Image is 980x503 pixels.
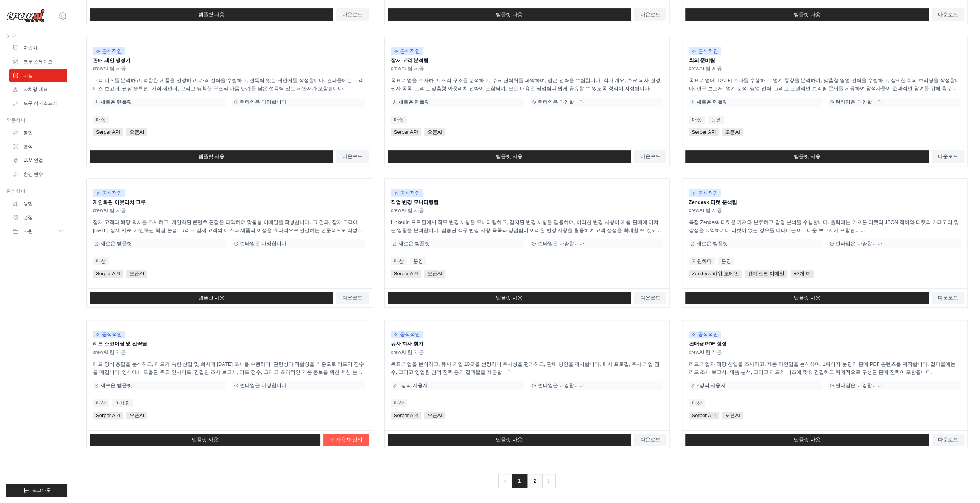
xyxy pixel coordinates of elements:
[391,57,429,63] font: 잠재 고객 분석팀
[794,271,811,276] font: +2개 더
[102,48,122,54] font: 공식적인
[725,412,740,418] font: 오픈AI
[394,117,404,123] font: 매상
[794,295,821,301] font: 템플릿 사용
[692,117,702,123] font: 매상
[23,215,33,220] font: 설정
[96,258,106,264] font: 매상
[23,172,43,177] font: 환경 변수
[689,207,722,213] font: crewAI 팀 제공
[391,207,424,213] font: crewAI 팀 제공
[400,190,420,196] font: 공식적인
[721,258,731,264] font: 운영
[388,8,631,21] a: 템플릿 사용
[342,12,362,17] font: 다운로드
[938,437,958,442] font: 다운로드
[93,116,109,124] a: 매상
[410,257,426,265] a: 운영
[96,129,120,135] font: Serper API
[391,116,407,124] a: 매상
[112,399,133,407] a: 마케팅
[240,241,286,246] font: 런타임은 다양합니다
[342,153,362,159] font: 다운로드
[640,153,660,159] font: 다운로드
[391,341,424,347] font: 유사 회사 찾기
[932,150,964,163] a: 다운로드
[93,199,146,205] font: 개인화된 아웃리치 크루
[23,201,33,206] font: 용법
[101,382,132,388] font: 새로운 템플릿
[6,33,16,38] font: 짓다
[394,258,404,264] font: 매상
[32,488,51,493] font: 로그아웃
[93,219,362,241] font: 잠재 고객과 해당 회사를 조사하고, 개인화된 콘텐츠 관점을 파악하여 맞춤형 이메일을 작성합니다. 그 결과, 잠재 고객에 [DATE] 상세 자료, 개인화된 핵심 논점, 그리고 ...
[689,199,737,205] font: Zendesk 티켓 분석팀
[9,126,67,139] a: 통합
[698,190,718,196] font: 공식적인
[689,349,722,355] font: crewAI 팀 제공
[534,478,536,484] font: 2
[698,48,718,54] font: 공식적인
[102,190,122,196] font: 공식적인
[696,382,725,388] font: 2명의 사용자
[496,295,523,301] font: 템플릿 사용
[23,73,33,78] font: 시장
[336,437,362,442] font: 사용자 정의
[538,241,584,246] font: 런타임은 다양합니다
[6,118,25,123] font: 작동하다
[538,99,584,105] font: 런타임은 다양합니다
[427,412,442,418] font: 오픈AI
[101,241,132,246] font: 새로운 템플릿
[9,154,67,167] a: LLM 연결
[23,59,52,64] font: 크루 스튜디오
[391,349,424,355] font: crewAI 팀 제공
[90,150,333,163] a: 템플릿 사용
[794,153,821,159] font: 템플릿 사용
[692,129,716,135] font: Serper API
[836,382,882,388] font: 런타임은 다양합니다
[689,399,705,407] a: 매상
[527,474,543,488] a: 2
[198,295,225,301] font: 템플릿 사용
[93,57,131,63] font: 판매 제안 생성기
[6,188,25,194] font: 관리하다
[9,42,67,54] a: 자동화
[23,87,48,92] font: 자치령 대표
[9,168,67,180] a: 환경 변수
[129,271,144,276] font: 오픈AI
[93,207,126,213] font: crewAI 팀 제공
[634,8,666,21] a: 다운로드
[427,129,442,135] font: 오픈AI
[938,153,958,159] font: 다운로드
[498,474,556,488] nav: 쪽수 매기기
[640,295,660,301] font: 다운로드
[692,258,712,264] font: 지원하다
[23,101,57,106] font: 도구 레지스트리
[427,271,442,276] font: 오픈AI
[399,241,430,246] font: 새로운 템플릿
[93,66,126,71] font: crewAI 팀 제공
[399,382,428,388] font: 1명의 사용자
[90,292,333,304] a: 템플릿 사용
[23,144,33,149] font: 흔적
[9,225,67,237] button: 자원
[391,66,424,71] font: crewAI 팀 제공
[394,412,418,418] font: Serper API
[685,434,929,446] a: 템플릿 사용
[388,434,631,446] a: 템플릿 사용
[9,140,67,153] a: 흔적
[93,361,364,383] font: 리드 양식 응답을 분석하고, 리드가 속한 산업 및 회사에 [DATE] 조사를 수행하며, 관련성과 적합성을 기준으로 리드의 점수를 매깁니다. 양식에서 도출된 주요 인사이트, 간...
[696,99,728,105] font: 새로운 템플릿
[391,361,660,375] font: 목표 기업을 분석하고, 유사 기업 10곳을 선정하여 유사성을 평가하고, 판매 방안을 제시합니다. 회사 프로필, 유사 기업 점수, 그리고 영업팀 참여 전략 등의 결과물을 제공합니다.
[689,257,715,265] a: 지원하다
[692,400,702,406] font: 매상
[634,434,666,446] a: 다운로드
[640,437,660,442] font: 다운로드
[836,241,882,246] font: 런타임은 다양합니다
[932,292,964,304] a: 다운로드
[692,271,739,276] font: Zendesk 하위 도메인
[391,77,660,91] font: 목표 기업을 조사하고, 조직 구조를 분석하고, 주요 연락처를 파악하며, 접근 전략을 수립합니다. 회사 개요, 주요 의사 결정권자 목록, 그리고 맞춤형 아웃리치 전략이 포함되며...
[9,97,67,109] a: 도구 레지스트리
[400,48,420,54] font: 공식적인
[93,399,109,407] a: 매상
